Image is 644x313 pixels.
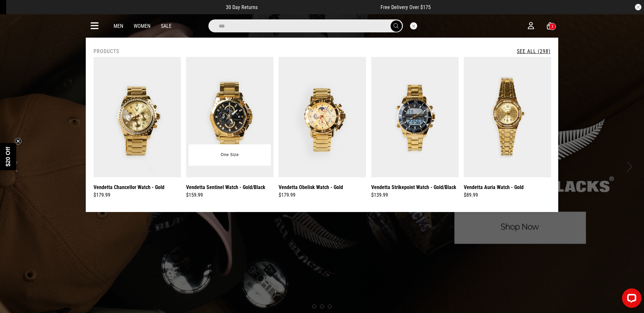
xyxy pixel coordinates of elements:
div: $179.99 [94,191,181,199]
iframe: LiveChat chat widget [617,286,644,313]
h2: Products [94,48,119,54]
a: See All (298) [517,48,550,54]
button: One Size [216,149,244,161]
div: 3 [551,24,553,29]
div: $159.99 [186,191,273,199]
img: Vendetta Auria Watch - Gold in Gold [464,57,551,177]
a: Vendetta Chancellor Watch - Gold [94,183,164,191]
a: Vendetta Strikepoint Watch - Gold/Black [371,183,456,191]
a: Sale [161,23,172,29]
iframe: Customer reviews powered by Trustpilot [271,4,368,10]
a: Vendetta Sentinel Watch - Gold/Black [186,183,265,191]
img: Vendetta Sentinel Watch - Gold/black in Multi [186,57,273,177]
a: Men [114,23,123,29]
img: Vendetta Chancellor Watch - Gold in Gold [94,57,181,177]
span: $20 Off [5,147,11,166]
a: Vendetta Auria Watch - Gold [464,183,524,191]
img: Vendetta Obelisk Watch - Gold in Gold [279,57,366,177]
button: Close teaser [15,138,21,144]
div: $139.99 [371,191,459,199]
a: Women [134,23,150,29]
div: $179.99 [279,191,366,199]
img: Vendetta Strikepoint Watch - Gold/black in Multi [371,57,459,177]
div: $89.99 [464,191,551,199]
span: 30 Day Returns [226,4,258,10]
span: Free Delivery Over $175 [381,4,431,10]
button: Close search [410,22,417,29]
a: Vendetta Obelisk Watch - Gold [279,183,343,191]
a: 3 [547,23,553,29]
